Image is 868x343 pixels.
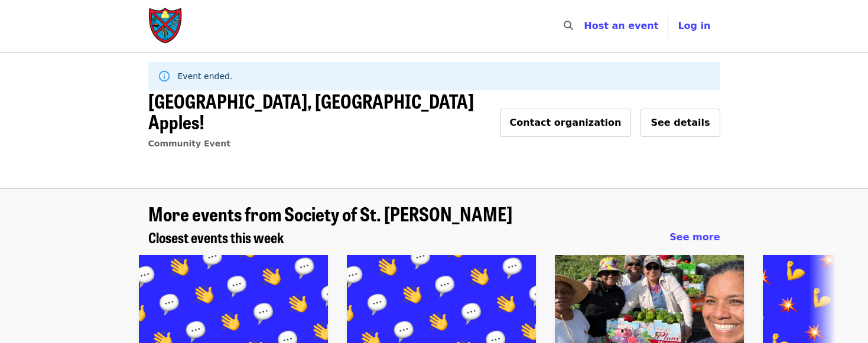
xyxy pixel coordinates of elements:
img: Society of St. Andrew - Home [148,7,184,45]
a: Community Event [148,139,230,148]
span: See more [669,231,720,243]
span: Contact organization [510,117,622,128]
span: Event ended. [178,71,233,81]
a: See more [669,230,720,244]
button: Contact organization [500,109,632,137]
span: [GEOGRAPHIC_DATA], [GEOGRAPHIC_DATA] Apples! [148,87,474,135]
span: More events from Society of St. [PERSON_NAME] [148,200,512,227]
button: Log in [668,14,720,38]
span: Closest events this week [148,227,284,247]
i: search icon [564,20,573,31]
a: Host an event [584,20,658,31]
input: Search [580,12,590,40]
a: Closest events this week [148,229,284,246]
span: See details [651,117,710,128]
span: Log in [678,20,710,31]
div: Closest events this week [139,229,730,246]
button: See details [641,109,720,137]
